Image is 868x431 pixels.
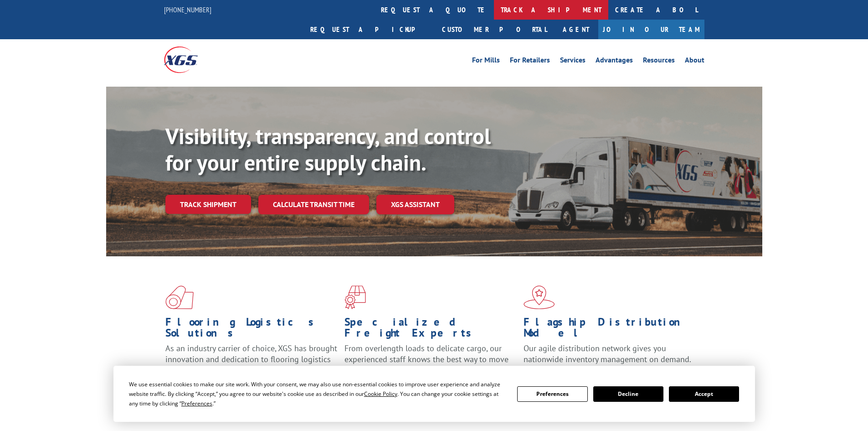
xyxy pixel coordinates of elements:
div: We use essential cookies to make our site work. With your consent, we may also use non-essential ... [129,379,506,408]
a: For Mills [472,57,500,67]
img: xgs-icon-flagship-distribution-model-red [524,286,555,309]
a: Request a pickup [303,20,435,39]
b: Visibility, transparency, and control for your entire supply chain. [165,122,491,177]
a: Track shipment [165,195,251,214]
a: Calculate transit time [258,195,369,214]
a: Agent [554,20,598,39]
span: Cookie Policy [364,390,397,398]
a: For Retailers [510,57,550,67]
a: Customer Portal [435,20,554,39]
span: Preferences [181,400,212,407]
p: From overlength loads to delicate cargo, our experienced staff knows the best way to move your fr... [344,343,517,384]
a: [PHONE_NUMBER] [164,5,211,14]
h1: Flooring Logistics Solutions [165,317,338,343]
a: Advantages [596,57,633,67]
img: xgs-icon-focused-on-flooring-red [344,286,366,309]
a: Services [560,57,586,67]
button: Decline [593,386,663,402]
h1: Flagship Distribution Model [524,317,696,343]
a: Join Our Team [598,20,704,39]
h1: Specialized Freight Experts [344,317,517,343]
span: As an industry carrier of choice, XGS has brought innovation and dedication to flooring logistics... [165,343,337,375]
a: XGS ASSISTANT [376,195,454,214]
div: Cookie Consent Prompt [113,366,755,422]
a: Resources [643,57,675,67]
img: xgs-icon-total-supply-chain-intelligence-red [165,286,194,309]
span: Our agile distribution network gives you nationwide inventory management on demand. [524,343,691,364]
button: Accept [669,386,739,402]
button: Preferences [517,386,587,402]
a: About [685,57,704,67]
